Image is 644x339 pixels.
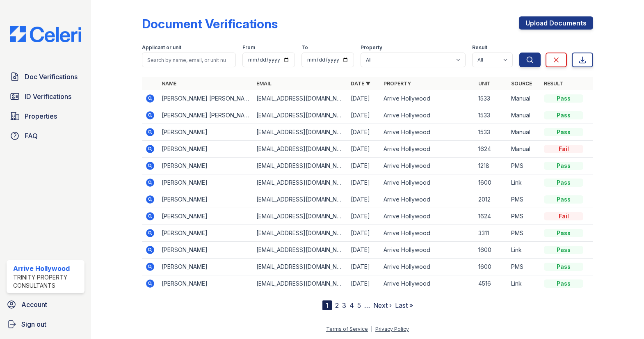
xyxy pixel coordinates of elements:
td: Manual [508,141,541,158]
td: [DATE] [347,225,380,242]
a: FAQ [7,128,84,144]
td: PMS [508,191,541,208]
div: Trinity Property Consultants [13,273,81,290]
td: 1533 [475,124,508,141]
td: Arrive Hollywood [380,225,475,242]
span: Account [21,300,47,309]
a: Next › [373,301,392,309]
a: Privacy Policy [375,326,409,332]
a: Unit [478,80,491,87]
td: [EMAIL_ADDRESS][DOMAIN_NAME] [253,141,348,158]
td: PMS [508,208,541,225]
a: Last » [395,301,413,309]
a: 2 [335,301,339,309]
td: [DATE] [347,158,380,174]
td: PMS [508,259,541,275]
span: Sign out [21,319,46,329]
td: [DATE] [347,191,380,208]
td: [PERSON_NAME] [158,225,253,242]
div: Pass [544,263,583,271]
td: [EMAIL_ADDRESS][DOMAIN_NAME] [253,124,348,141]
label: Property [361,44,382,51]
a: Result [544,80,563,87]
span: FAQ [25,131,38,141]
td: Arrive Hollywood [380,191,475,208]
td: Manual [508,124,541,141]
td: Arrive Hollywood [380,208,475,225]
td: [DATE] [347,107,380,124]
td: Arrive Hollywood [380,107,475,124]
div: Pass [544,195,583,204]
a: Name [162,80,176,87]
a: Sign out [3,316,88,332]
div: Pass [544,94,583,103]
td: PMS [508,225,541,242]
div: Pass [544,111,583,119]
td: [DATE] [347,242,380,259]
label: To [301,44,308,51]
td: [DATE] [347,124,380,141]
a: 4 [349,301,354,309]
td: Arrive Hollywood [380,275,475,292]
a: ID Verifications [7,88,84,105]
td: Manual [508,90,541,107]
a: Account [3,296,88,313]
td: 1600 [475,174,508,191]
td: [PERSON_NAME] [158,124,253,141]
div: Pass [544,162,583,170]
a: Date ▼ [351,80,370,87]
td: [EMAIL_ADDRESS][DOMAIN_NAME] [253,174,348,191]
td: [PERSON_NAME] [158,259,253,275]
td: [EMAIL_ADDRESS][DOMAIN_NAME] [253,90,348,107]
td: [DATE] [347,174,380,191]
td: [PERSON_NAME] [158,141,253,158]
td: [PERSON_NAME] [158,191,253,208]
td: [EMAIL_ADDRESS][DOMAIN_NAME] [253,107,348,124]
a: Doc Verifications [7,69,84,85]
td: [PERSON_NAME] [158,174,253,191]
div: Document Verifications [142,16,278,31]
td: 1533 [475,90,508,107]
td: Link [508,275,541,292]
div: | [371,326,372,332]
span: … [364,300,370,310]
td: [EMAIL_ADDRESS][DOMAIN_NAME] [253,259,348,275]
td: Arrive Hollywood [380,259,475,275]
td: 1624 [475,141,508,158]
td: [PERSON_NAME] [158,158,253,174]
td: 1624 [475,208,508,225]
td: Arrive Hollywood [380,242,475,259]
td: [PERSON_NAME] [PERSON_NAME] [158,107,253,124]
td: Link [508,174,541,191]
td: 2012 [475,191,508,208]
a: Source [511,80,532,87]
td: Manual [508,107,541,124]
label: From [242,44,255,51]
td: [PERSON_NAME] [PERSON_NAME] [158,90,253,107]
td: [EMAIL_ADDRESS][DOMAIN_NAME] [253,242,348,259]
a: Property [384,80,411,87]
a: Email [256,80,272,87]
label: Result [472,44,487,51]
td: 1533 [475,107,508,124]
a: Terms of Service [326,326,368,332]
td: [EMAIL_ADDRESS][DOMAIN_NAME] [253,225,348,242]
td: [DATE] [347,275,380,292]
span: Properties [25,111,57,121]
td: [DATE] [347,90,380,107]
div: Fail [544,212,583,220]
td: Link [508,242,541,259]
a: Properties [7,108,84,124]
a: Upload Documents [519,16,593,30]
td: [EMAIL_ADDRESS][DOMAIN_NAME] [253,208,348,225]
img: CE_Logo_Blue-a8612792a0a2168367f1c8372b55b34899dd931a85d93a1a3d3e32e68fde9ad4.png [3,26,88,42]
div: Pass [544,279,583,288]
a: 3 [342,301,346,309]
td: Arrive Hollywood [380,124,475,141]
td: PMS [508,158,541,174]
div: Pass [544,229,583,237]
td: [EMAIL_ADDRESS][DOMAIN_NAME] [253,158,348,174]
td: 1600 [475,242,508,259]
td: 1218 [475,158,508,174]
